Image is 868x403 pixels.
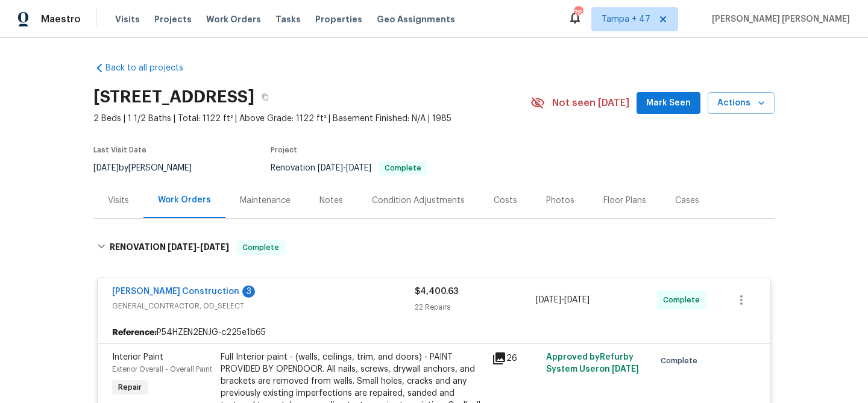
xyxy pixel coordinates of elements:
[154,13,192,25] span: Projects
[492,351,539,366] div: 26
[112,287,239,296] a: [PERSON_NAME] Construction
[112,326,157,339] b: Reference:
[564,296,590,304] span: [DATE]
[661,355,702,367] span: Complete
[372,195,465,207] div: Condition Adjustments
[108,195,129,207] div: Visits
[536,296,561,304] span: [DATE]
[254,86,276,108] button: Copy Address
[552,97,629,109] span: Not seen [DATE]
[318,164,371,172] span: -
[536,294,590,306] span: -
[41,13,81,25] span: Maestro
[110,240,229,255] h6: RENOVATION
[707,13,850,25] span: [PERSON_NAME] [PERSON_NAME]
[546,195,574,207] div: Photos
[112,353,163,361] span: Interior Paint
[240,195,291,207] div: Maintenance
[612,365,639,373] span: [DATE]
[206,13,261,25] span: Work Orders
[318,164,343,172] span: [DATE]
[717,96,765,111] span: Actions
[93,113,530,125] span: 2 Beds | 1 1/2 Baths | Total: 1122 ft² | Above Grade: 1122 ft² | Basement Finished: N/A | 1985
[158,194,211,206] div: Work Orders
[708,92,775,114] button: Actions
[237,242,284,254] span: Complete
[415,301,536,313] div: 22 Repairs
[98,322,770,343] div: P54HZEN2ENJG-c225e1b65
[415,287,458,296] span: $4,400.63
[242,286,255,298] div: 3
[602,13,650,25] span: Tampa + 47
[112,300,415,312] span: GENERAL_CONTRACTOR, OD_SELECT
[112,366,212,373] span: Exterior Overall - Overall Paint
[115,13,140,25] span: Visits
[675,195,699,207] div: Cases
[546,353,639,373] span: Approved by Refurby System User on
[275,15,301,23] span: Tasks
[319,195,343,207] div: Notes
[315,13,362,25] span: Properties
[93,146,146,154] span: Last Visit Date
[168,243,229,251] span: -
[200,243,229,251] span: [DATE]
[93,164,119,172] span: [DATE]
[377,13,455,25] span: Geo Assignments
[663,294,705,306] span: Complete
[637,92,700,114] button: Mark Seen
[113,381,146,393] span: Repair
[93,62,209,74] a: Back to all projects
[271,164,427,172] span: Renovation
[603,195,646,207] div: Floor Plans
[574,7,582,19] div: 781
[168,243,197,251] span: [DATE]
[346,164,371,172] span: [DATE]
[271,146,297,154] span: Project
[93,91,254,103] h2: [STREET_ADDRESS]
[93,161,206,175] div: by [PERSON_NAME]
[646,96,691,111] span: Mark Seen
[380,164,426,172] span: Complete
[93,228,775,267] div: RENOVATION [DATE]-[DATE]Complete
[494,195,517,207] div: Costs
